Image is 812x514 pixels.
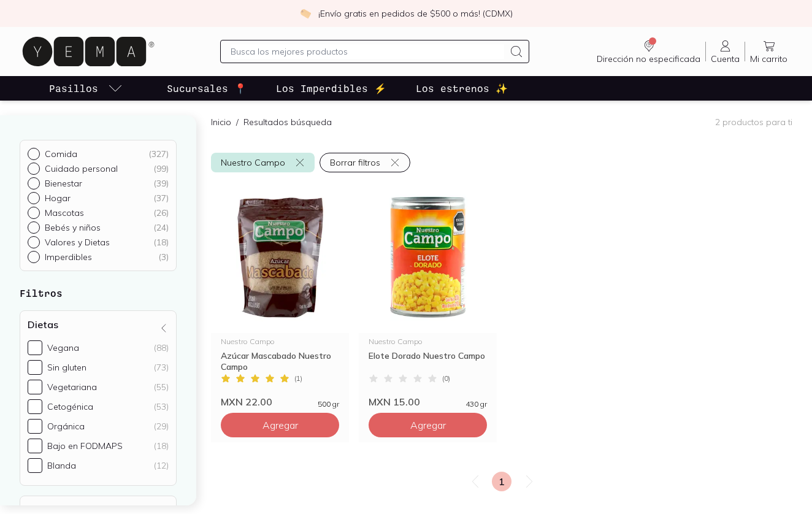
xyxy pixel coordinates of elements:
[28,399,42,414] input: Cetogénica(53)
[231,116,243,128] span: /
[318,401,339,408] span: 500 gr
[148,148,169,159] div: ( 327 )
[28,380,42,394] input: Vegetariana(55)
[492,472,511,491] a: 1
[154,401,169,412] div: (53)
[750,53,787,64] span: Mi carrito
[167,81,247,96] p: Sucursales 📍
[359,182,497,333] img: Elote Dorado Nuestro Campo
[211,117,231,128] a: Inicio
[153,237,169,248] div: ( 18 )
[47,460,76,471] div: Blanda
[276,81,386,96] p: Los Imperdibles ⚡️
[243,116,332,128] p: Resultados búsqueda
[711,53,740,64] span: Cuenta
[369,350,487,372] div: Elote Dorado Nuestro Campo
[221,413,339,437] button: Agregar
[221,338,339,345] div: Nuestro Campo
[745,39,792,64] a: Mi carrito
[413,76,510,101] a: Los estrenos ✨
[410,419,446,431] span: Agregar
[45,178,82,189] p: Bienestar
[706,39,745,64] a: Cuenta
[47,421,85,432] div: Orgánica
[45,222,101,233] p: Bebés y niños
[28,419,42,434] input: Orgánica(29)
[369,413,487,437] button: Agregar
[154,382,169,393] div: (55)
[294,375,302,382] span: ( 1 )
[49,81,98,96] p: Pasillos
[715,117,792,128] p: 2 productos para ti
[262,419,298,431] span: Agregar
[221,396,272,408] span: MXN 22.00
[47,440,123,451] div: Bajo en FODMAPS
[45,251,92,263] p: Imperdibles
[359,182,497,408] a: Elote Dorado Nuestro CampoNuestro CampoElote Dorado Nuestro Campo(0)MXN 15.00430 gr
[47,362,86,373] div: Sin gluten
[153,222,169,233] div: ( 24 )
[45,193,71,204] p: Hogar
[442,375,450,382] span: ( 0 )
[47,382,97,393] div: Vegetariana
[416,81,508,96] p: Los estrenos ✨
[211,153,315,172] button: Nuestro Campo
[300,8,311,19] img: check
[369,338,487,345] div: Nuestro Campo
[231,44,504,59] input: Busca los mejores productos
[45,237,110,248] p: Valores y Dietas
[211,182,349,408] a: Azúcar Mascabado Nuestro CampoNuestro CampoAzúcar Mascabado Nuestro Campo(1)MXN 22.00500 gr
[153,207,169,218] div: ( 26 )
[28,360,42,375] input: Sin gluten(73)
[154,421,169,432] div: (29)
[153,178,169,189] div: ( 39 )
[153,193,169,204] div: ( 37 )
[164,76,249,101] a: Sucursales 📍
[20,287,63,299] strong: Filtros
[154,460,169,471] div: (12)
[28,318,58,331] h4: Dietas
[320,153,410,172] button: Borrar filtros
[45,207,84,218] p: Mascotas
[154,362,169,373] div: (73)
[221,350,339,372] div: Azúcar Mascabado Nuestro Campo
[47,342,79,353] div: Vegana
[28,439,42,453] input: Bajo en FODMAPS(18)
[154,342,169,353] div: (88)
[154,440,169,451] div: (18)
[274,76,389,101] a: Los Imperdibles ⚡️
[47,401,93,412] div: Cetogénica
[158,251,169,263] div: ( 3 )
[465,401,487,408] span: 430 gr
[592,39,705,64] a: Dirección no especificada
[369,396,420,408] span: MXN 15.00
[47,76,125,101] a: pasillo-todos-link
[318,7,513,20] p: ¡Envío gratis en pedidos de $500 o más! (CDMX)
[28,340,42,355] input: Vegana(88)
[45,148,77,159] p: Comida
[597,53,700,64] span: Dirección no especificada
[20,310,177,486] div: Dietas
[211,182,349,333] img: Azúcar Mascabado Nuestro Campo
[45,163,118,174] p: Cuidado personal
[153,163,169,174] div: ( 99 )
[28,458,42,473] input: Blanda(12)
